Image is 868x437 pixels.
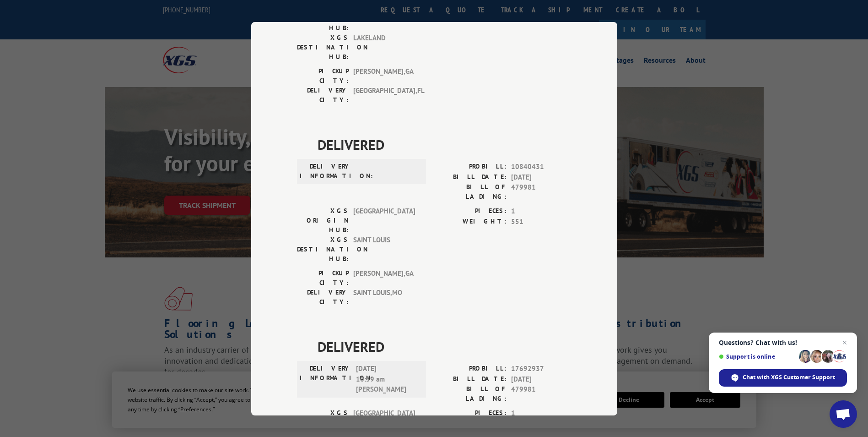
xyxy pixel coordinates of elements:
[511,14,571,25] span: 441
[353,268,415,288] span: [PERSON_NAME] , GA
[318,336,571,357] span: DELIVERED
[511,374,571,384] span: [DATE]
[297,408,349,437] label: XGS ORIGIN HUB:
[434,182,507,202] label: BILL OF LADING:
[353,66,415,86] span: [PERSON_NAME] , GA
[719,339,847,346] span: Questions? Chat with us!
[743,373,835,382] span: Chat with XGS Customer Support
[839,337,850,348] span: Close chat
[297,235,349,264] label: XGS DESTINATION HUB:
[297,268,349,288] label: PICKUP CITY:
[434,172,507,182] label: BILL DATE:
[297,206,349,235] label: XGS ORIGIN HUB:
[719,353,796,360] span: Support is online
[353,408,415,437] span: [GEOGRAPHIC_DATA]
[318,134,571,155] span: DELIVERED
[511,162,571,172] span: 10840431
[353,206,415,235] span: [GEOGRAPHIC_DATA]
[353,288,415,307] span: SAINT LOUIS , MO
[434,364,507,374] label: PROBILL:
[511,216,571,227] span: 551
[719,369,847,387] div: Chat with XGS Customer Support
[434,408,507,419] label: PIECES:
[434,14,507,25] label: WEIGHT:
[434,384,507,404] label: BILL OF LADING:
[297,33,349,62] label: XGS DESTINATION HUB:
[300,364,351,395] label: DELIVERY INFORMATION:
[300,162,351,181] label: DELIVERY INFORMATION:
[511,408,571,419] span: 1
[353,86,415,105] span: [GEOGRAPHIC_DATA] , FL
[297,86,349,105] label: DELIVERY CITY:
[511,172,571,182] span: [DATE]
[434,162,507,172] label: PROBILL:
[297,288,349,307] label: DELIVERY CITY:
[353,33,415,62] span: LAKELAND
[356,364,418,395] span: [DATE] 10:59 am [PERSON_NAME]
[830,400,857,428] div: Open chat
[511,206,571,217] span: 1
[353,235,415,264] span: SAINT LOUIS
[511,364,571,374] span: 17692937
[511,182,571,202] span: 479981
[434,216,507,227] label: WEIGHT:
[434,374,507,384] label: BILL DATE:
[297,66,349,86] label: PICKUP CITY:
[434,206,507,217] label: PIECES:
[511,384,571,404] span: 479981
